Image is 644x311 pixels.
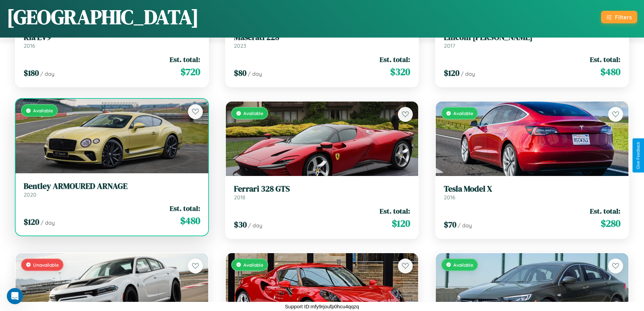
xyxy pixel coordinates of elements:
span: $ 320 [390,65,410,79]
span: / day [248,70,262,77]
h3: Tesla Model X [444,184,620,194]
span: Est. total: [590,206,620,216]
iframe: Intercom live chat [7,288,23,304]
span: / day [461,70,475,77]
span: $ 720 [181,65,200,79]
span: 2016 [24,42,35,49]
h3: Bentley ARMOURED ARNAGE [24,181,200,191]
p: Support ID: mfy9rjoufp0hcu4qqzq [285,302,359,311]
div: Give Feedback [636,142,641,169]
h1: [GEOGRAPHIC_DATA] [7,3,199,31]
span: Unavailable [33,262,59,268]
span: $ 180 [24,67,39,79]
span: / day [458,222,472,229]
span: Available [453,262,473,268]
span: Est. total: [590,54,620,64]
span: $ 480 [180,214,200,227]
span: Available [243,110,263,116]
a: Kia EV92016 [24,32,200,49]
span: $ 120 [444,67,459,79]
span: Available [243,262,263,268]
span: / day [40,70,54,77]
span: 2017 [444,42,455,49]
span: $ 280 [601,217,620,230]
span: $ 120 [392,217,410,230]
a: Lincoln [PERSON_NAME]2017 [444,32,620,49]
a: Ferrari 328 GTS2018 [234,184,410,201]
span: / day [41,219,55,226]
span: Est. total: [380,54,410,64]
span: 2020 [24,191,37,198]
span: Est. total: [170,203,200,213]
span: $ 30 [234,219,247,230]
span: 2023 [234,42,246,49]
span: Est. total: [380,206,410,216]
a: Maserati 2282023 [234,32,410,49]
h3: Lincoln [PERSON_NAME] [444,32,620,42]
span: / day [248,222,262,229]
h3: Maserati 228 [234,32,410,42]
h3: Kia EV9 [24,32,200,42]
span: $ 120 [24,216,39,227]
a: Bentley ARMOURED ARNAGE2020 [24,181,200,198]
span: $ 70 [444,219,456,230]
button: Filters [601,11,637,23]
span: $ 80 [234,67,246,79]
div: Filters [615,14,632,21]
span: Available [453,110,473,116]
span: Available [33,108,53,113]
h3: Ferrari 328 GTS [234,184,410,194]
span: $ 480 [600,65,620,79]
span: 2016 [444,194,455,201]
span: Est. total: [170,54,200,64]
a: Tesla Model X2016 [444,184,620,201]
span: 2018 [234,194,245,201]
